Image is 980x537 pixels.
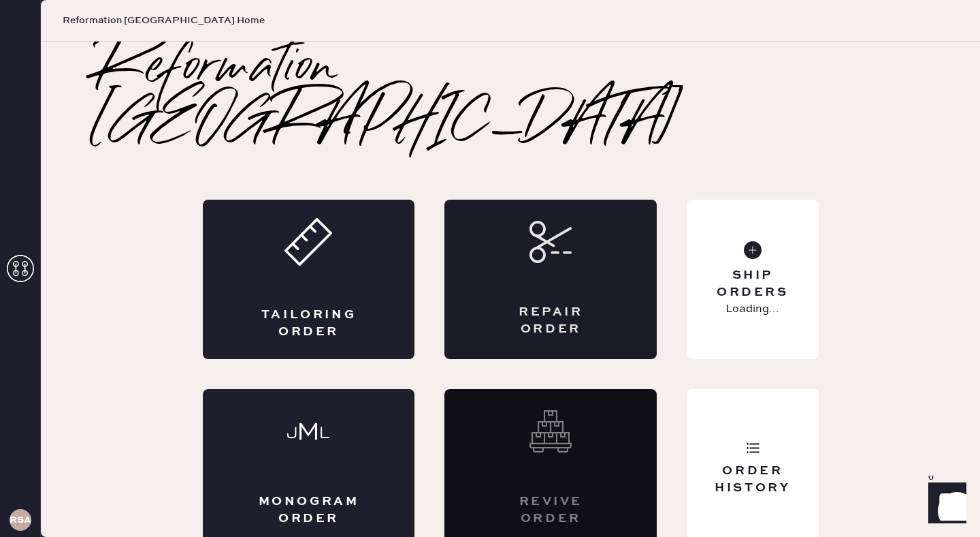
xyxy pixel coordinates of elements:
div: Repair Order [499,304,602,338]
div: Monogram Order [257,493,361,527]
iframe: Front Chat [915,476,974,534]
p: Loading... [725,301,779,318]
div: Tailoring Order [257,307,361,341]
h3: RSA [10,515,31,525]
span: Reformation [GEOGRAPHIC_DATA] Home [63,14,265,27]
div: Ship Orders [698,267,807,301]
div: Revive order [499,493,602,527]
div: Order History [698,463,807,497]
h2: Reformation [GEOGRAPHIC_DATA] [95,42,926,151]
